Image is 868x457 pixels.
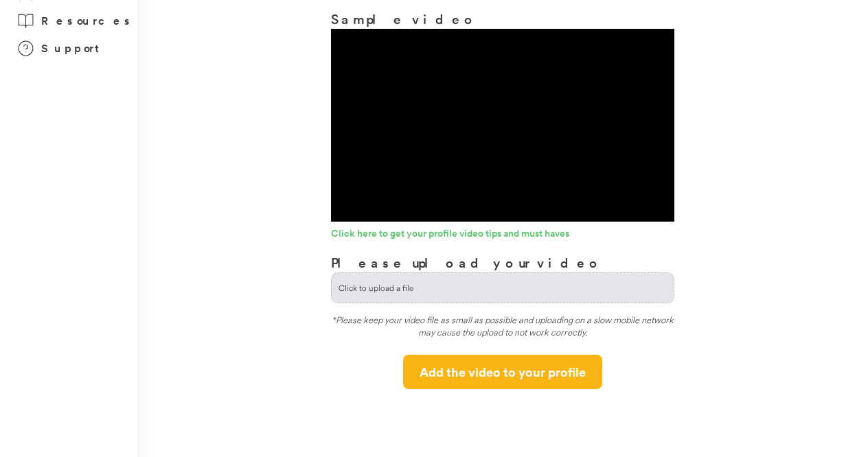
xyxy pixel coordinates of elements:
h3: Support [41,40,106,57]
div: *Please keep your video file as small as possible and uploading on a slow mobile network may caus... [331,314,674,344]
button: Add the video to your profile [403,355,602,389]
div: Video Player [331,29,674,222]
h3: Resources [41,12,134,30]
a: Click here to get your profile video tips and must haves [331,228,674,242]
h3: Sample video [331,9,674,29]
h3: Please upload your video [331,253,602,272]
